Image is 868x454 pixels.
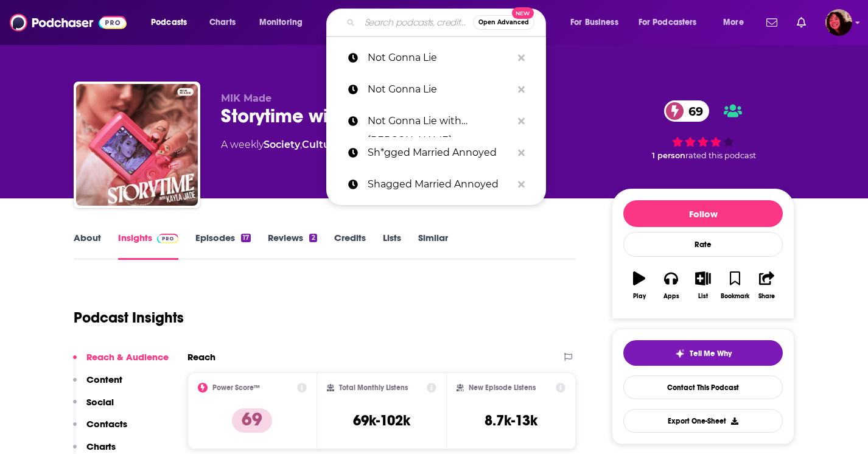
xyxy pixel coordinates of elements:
p: Content [86,374,122,385]
button: Contacts [73,418,127,441]
button: Reach & Audience [73,351,169,374]
a: Episodes17 [195,232,251,260]
a: Charts [201,13,243,32]
a: Lists [383,232,401,260]
span: 1 person [652,151,685,160]
h2: Power Score™ [212,383,260,392]
div: A weekly podcast [221,138,488,152]
h2: Total Monthly Listens [339,383,408,392]
h2: Reach [187,351,215,363]
p: Shagged Married Annoyed [368,169,512,200]
h3: 69k-102k [353,411,410,430]
p: 69 [232,408,272,433]
span: Open Advanced [478,19,529,26]
h3: 8.7k-13k [485,411,537,430]
a: Reviews2 [268,232,317,260]
button: open menu [631,13,715,32]
div: Bookmark [721,293,749,300]
button: tell me why sparkleTell Me Why [623,340,783,366]
button: open menu [251,13,318,32]
a: About [74,232,101,260]
p: Social [86,396,114,408]
button: Play [623,264,655,307]
div: Search podcasts, credits, & more... [338,9,558,37]
span: Charts [209,14,236,31]
span: Podcasts [151,14,187,31]
div: List [698,293,708,300]
div: Rate [623,232,783,257]
span: For Business [570,14,618,31]
button: List [687,264,719,307]
span: rated this podcast [685,151,756,160]
p: Contacts [86,418,127,430]
button: open menu [715,13,759,32]
span: Monitoring [259,14,303,31]
a: Not Gonna Lie [326,74,546,105]
a: 69 [664,100,709,122]
button: Follow [623,200,783,227]
a: InsightsPodchaser Pro [118,232,178,260]
a: Culture [302,139,340,150]
p: Not Gonna Lie [368,42,512,74]
button: Bookmark [719,264,751,307]
a: Contact This Podcast [623,375,783,399]
span: Tell Me Why [690,349,732,358]
button: Content [73,374,122,396]
span: Logged in as Kathryn-Musilek [825,9,852,36]
div: Share [758,293,775,300]
p: Sh*gged Married Annoyed [368,137,512,169]
button: open menu [562,13,634,32]
p: Charts [86,441,116,452]
p: Not Gonna Lie [368,74,512,105]
a: Not Gonna Lie with [PERSON_NAME] [326,105,546,137]
img: Podchaser Pro [157,234,178,243]
img: tell me why sparkle [675,349,685,358]
h1: Podcast Insights [74,309,184,327]
button: open menu [142,13,203,32]
button: Open AdvancedNew [473,15,534,30]
a: Sh*gged Married Annoyed [326,137,546,169]
div: 2 [309,234,317,242]
button: Apps [655,264,687,307]
span: , [300,139,302,150]
a: Similar [418,232,448,260]
a: Shagged Married Annoyed [326,169,546,200]
p: Not Gonna Lie with Kylie Kelcie [368,105,512,137]
p: Reach & Audience [86,351,169,363]
button: Share [751,264,783,307]
button: Show profile menu [825,9,852,36]
img: Podchaser - Follow, Share and Rate Podcasts [10,11,127,34]
span: More [723,14,744,31]
img: User Profile [825,9,852,36]
a: Show notifications dropdown [761,12,782,33]
img: Storytime with Kayla Jade [76,84,198,206]
button: Social [73,396,114,419]
span: For Podcasters [639,14,697,31]
button: Export One-Sheet [623,409,783,433]
span: New [512,7,534,19]
div: 69 1 personrated this podcast [612,93,794,168]
span: MIK Made [221,93,271,104]
div: Play [633,293,646,300]
a: Show notifications dropdown [792,12,811,33]
a: Not Gonna Lie [326,42,546,74]
span: 69 [676,100,709,122]
div: Apps [663,293,679,300]
input: Search podcasts, credits, & more... [360,13,473,32]
a: Society [264,139,300,150]
div: 17 [241,234,251,242]
h2: New Episode Listens [469,383,536,392]
a: Credits [334,232,366,260]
